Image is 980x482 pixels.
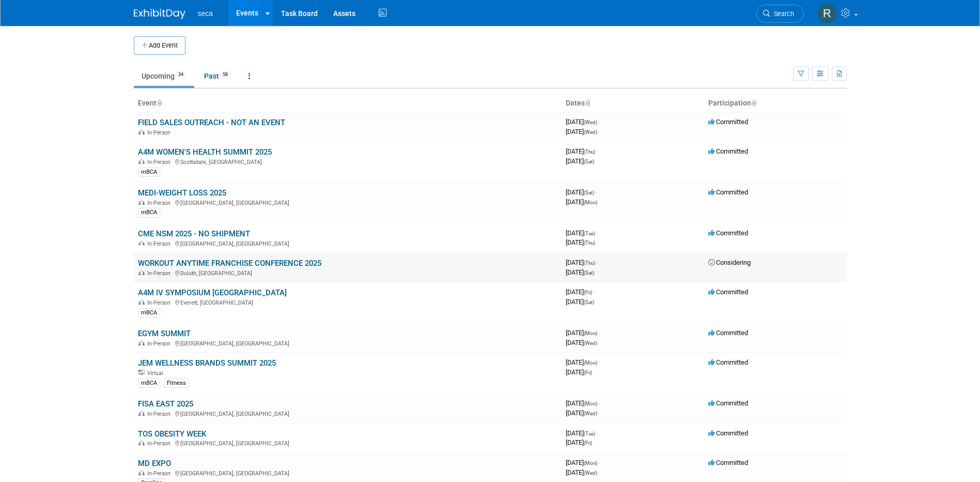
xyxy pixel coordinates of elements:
[566,157,594,165] span: [DATE]
[584,299,594,305] span: (Sat)
[220,71,231,79] span: 58
[164,379,189,388] div: Fitness
[138,200,145,205] img: In-Person Event
[584,360,597,366] span: (Mon)
[584,240,595,246] span: (Thu)
[138,168,160,177] div: mBCA
[584,401,597,406] span: (Mon)
[134,36,185,55] button: Add Event
[138,270,145,275] img: In-Person Event
[138,370,145,375] img: Virtual Event
[138,188,226,198] a: MEDI-WEIGHT LOSS 2025
[584,129,597,135] span: (Wed)
[147,340,174,347] span: In-Person
[566,128,597,135] span: [DATE]
[138,268,557,277] div: Duluth, [GEOGRAPHIC_DATA]
[138,229,250,238] a: CME NSM 2025 - NO SHIPMENT
[138,470,145,475] img: In-Person Event
[138,198,557,206] div: [GEOGRAPHIC_DATA], [GEOGRAPHIC_DATA]
[566,188,597,196] span: [DATE]
[708,288,748,296] span: Committed
[134,95,562,112] th: Event
[147,270,174,277] span: In-Person
[596,188,597,196] span: -
[138,439,557,447] div: [GEOGRAPHIC_DATA], [GEOGRAPHIC_DATA]
[138,157,557,165] div: Scottsdale, [GEOGRAPHIC_DATA]
[599,358,600,366] span: -
[708,259,751,266] span: Considering
[584,190,594,195] span: (Sat)
[138,440,145,445] img: In-Person Event
[138,239,557,247] div: [GEOGRAPHIC_DATA], [GEOGRAPHIC_DATA]
[138,399,193,409] a: FISA EAST 2025
[708,329,748,337] span: Committed
[597,229,598,237] span: -
[597,259,598,266] span: -
[138,118,285,127] a: FIELD SALES OUTREACH - NOT AN EVENT
[147,200,174,206] span: In-Person
[584,440,592,446] span: (Fri)
[708,358,748,366] span: Committed
[599,118,600,126] span: -
[599,399,600,407] span: -
[138,208,160,217] div: mBCA
[566,429,598,437] span: [DATE]
[584,290,592,295] span: (Fri)
[597,147,598,155] span: -
[138,147,272,157] a: A4M WOMEN'S HEALTH SUMMIT 2025
[584,370,592,375] span: (Fri)
[584,200,597,205] span: (Mon)
[584,460,597,466] span: (Mon)
[138,308,160,318] div: mBCA
[566,118,600,126] span: [DATE]
[584,411,597,416] span: (Wed)
[196,66,239,86] a: Past58
[584,470,597,476] span: (Wed)
[566,409,597,417] span: [DATE]
[584,119,597,125] span: (Wed)
[138,259,321,268] a: WORKOUT ANYTIME FRANCHISE CONFERENCE 2025
[704,95,847,112] th: Participation
[708,229,748,237] span: Committed
[584,431,595,436] span: (Tue)
[138,409,557,417] div: [GEOGRAPHIC_DATA], [GEOGRAPHIC_DATA]
[566,439,592,446] span: [DATE]
[817,4,837,23] img: Rachel Jordan
[147,159,174,165] span: In-Person
[198,9,213,18] span: seca
[175,71,186,79] span: 34
[566,469,597,476] span: [DATE]
[138,429,206,439] a: TOS OBESITY WEEK
[138,339,557,347] div: [GEOGRAPHIC_DATA], [GEOGRAPHIC_DATA]
[708,459,748,466] span: Committed
[147,470,174,477] span: In-Person
[566,459,600,466] span: [DATE]
[584,330,597,336] span: (Mon)
[147,299,174,306] span: In-Person
[756,5,804,23] a: Search
[585,99,590,107] a: Sort by Start Date
[566,198,597,206] span: [DATE]
[138,469,557,477] div: [GEOGRAPHIC_DATA], [GEOGRAPHIC_DATA]
[138,340,145,345] img: In-Person Event
[138,288,287,297] a: A4M IV SYMPOSIUM [GEOGRAPHIC_DATA]
[566,259,598,266] span: [DATE]
[566,329,600,337] span: [DATE]
[138,358,276,368] a: JEM WELLNESS BRANDS SUMMIT 2025
[138,129,145,134] img: In-Person Event
[708,147,748,155] span: Committed
[594,288,595,296] span: -
[584,159,594,164] span: (Sat)
[584,149,595,155] span: (Thu)
[147,411,174,417] span: In-Person
[157,99,162,107] a: Sort by Event Name
[566,339,597,347] span: [DATE]
[138,459,171,468] a: MD EXPO
[138,298,557,306] div: Everett, [GEOGRAPHIC_DATA]
[147,240,174,247] span: In-Person
[147,370,166,376] span: Virtual
[708,399,748,407] span: Committed
[562,95,704,112] th: Dates
[566,298,594,306] span: [DATE]
[584,340,597,346] span: (Wed)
